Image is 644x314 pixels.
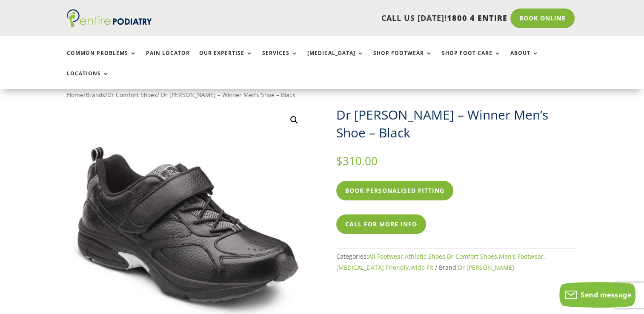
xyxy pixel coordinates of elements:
span: Send message [581,290,631,300]
a: Dr Comfort Shoes [107,91,157,99]
span: Brand: [439,263,514,271]
a: Pain Locator [146,50,190,69]
h1: Dr [PERSON_NAME] – Winner Men’s Shoe – Black [336,106,578,142]
a: Entire Podiatry [67,20,152,29]
a: Call For More Info [336,214,426,234]
a: Men's Footwear [499,252,544,260]
span: 1800 4 ENTIRE [447,13,507,23]
a: Home [67,91,83,99]
a: Shop Foot Care [442,50,501,69]
a: Locations [67,71,109,89]
a: [MEDICAL_DATA] [307,50,364,69]
a: Dr [PERSON_NAME] [458,263,514,271]
a: Athletic Shoes [405,252,445,260]
a: Brands [86,91,105,99]
p: CALL US [DATE]! [185,13,507,24]
a: Services [262,50,298,69]
span: Categories: , , , , , [336,252,545,271]
bdi: 310.00 [336,153,378,168]
img: logo (1) [67,9,152,27]
span: $ [336,153,343,168]
a: View full-screen image gallery [286,112,302,128]
a: All Footwear [368,252,403,260]
a: Our Expertise [199,50,253,69]
a: Common Problems [67,50,137,69]
nav: Breadcrumb [67,89,578,100]
a: Book Online [510,9,575,28]
button: Send message [559,282,635,308]
a: Wide Fit [410,263,433,271]
a: Book Personalised Fitting [336,181,453,200]
a: Shop Footwear [373,50,432,69]
a: About [510,50,539,69]
a: Dr Comfort Shoes [447,252,497,260]
a: [MEDICAL_DATA] Friendly [336,263,409,271]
